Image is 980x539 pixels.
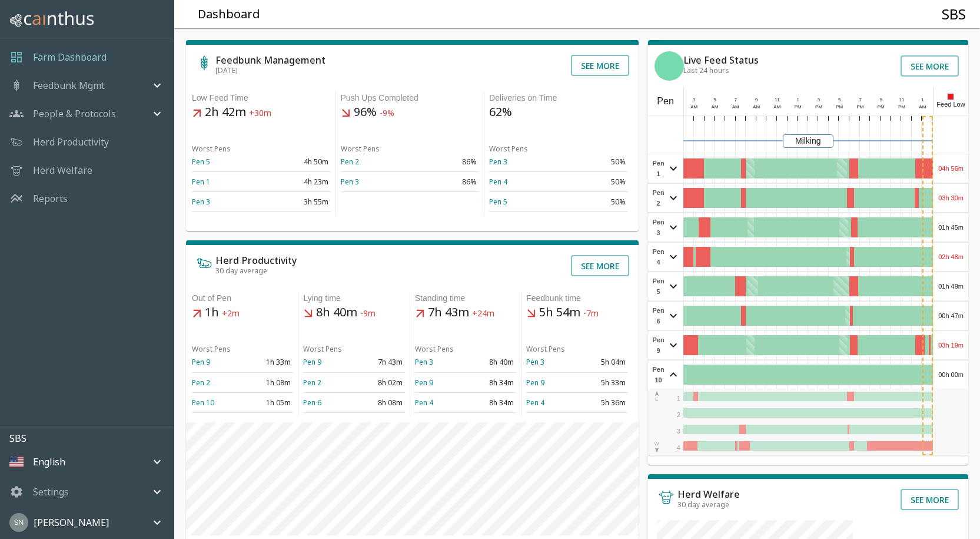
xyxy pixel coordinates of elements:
[489,177,507,187] a: Pen 4
[410,152,479,172] td: 86%
[934,361,968,389] div: 00h 00m
[261,172,331,192] td: 4h 23m
[33,485,69,499] p: Settings
[303,398,321,408] a: Pen 6
[192,197,210,207] a: Pen 3
[33,107,116,121] p: People & Protocols
[354,372,405,392] td: 8h 02m
[730,97,741,104] div: 7
[33,455,65,469] p: English
[472,308,494,319] span: +24m
[222,308,240,319] span: +2m
[583,308,599,319] span: -7m
[783,134,833,148] div: Milking
[242,352,293,372] td: 1h 33m
[33,78,105,92] p: Feedbunk Mgmt
[878,104,885,110] span: PM
[33,191,68,206] a: Reports
[192,157,210,167] a: Pen 5
[677,500,729,510] span: 30 day average
[34,515,109,530] p: [PERSON_NAME]
[834,97,845,104] div: 5
[415,292,516,305] div: Standing time
[215,55,325,65] h6: Feedbunk Management
[9,431,174,445] p: SBS
[410,172,479,192] td: 86%
[648,87,683,115] div: Pen
[918,97,928,104] div: 1
[466,352,516,372] td: 8h 40m
[795,104,802,110] span: PM
[526,305,627,321] h5: 5h 54m
[303,305,404,321] h5: 8h 40m
[934,331,968,359] div: 03h 19m
[415,398,433,408] a: Pen 4
[683,55,759,65] h6: Live Feed Status
[710,97,720,104] div: 5
[415,357,433,367] a: Pen 3
[559,172,628,192] td: 50%
[489,92,628,104] div: Deliveries on Time
[855,97,866,104] div: 7
[192,292,293,305] div: Out of Pen
[33,50,107,64] a: Farm Dashboard
[192,305,293,321] h5: 1h
[198,6,260,22] h5: Dashboard
[683,65,729,75] span: Last 24 hours
[651,217,666,238] span: Pen 3
[793,97,803,104] div: 1
[489,144,528,154] span: Worst Pens
[489,197,507,207] a: Pen 5
[466,372,516,392] td: 8h 34m
[559,192,628,212] td: 50%
[712,104,719,110] span: AM
[898,104,905,110] span: PM
[934,272,968,300] div: 01h 49m
[934,243,968,271] div: 02h 48m
[354,352,405,372] td: 7h 43m
[559,152,628,172] td: 50%
[192,357,210,367] a: Pen 9
[215,256,297,265] h6: Herd Productivity
[677,490,740,499] h6: Herd Welfare
[677,428,680,435] span: 3
[577,392,627,412] td: 5h 36m
[354,392,405,412] td: 8h 08m
[33,163,92,177] a: Herd Welfare
[690,104,697,110] span: AM
[571,255,629,276] button: See more
[303,344,342,354] span: Worst Pens
[571,55,629,76] button: See more
[192,104,331,121] h5: 2h 42m
[341,144,380,154] span: Worst Pens
[772,97,783,104] div: 11
[192,177,210,187] a: Pen 1
[577,352,627,372] td: 5h 04m
[192,144,231,154] span: Worst Pens
[360,308,376,319] span: -9m
[261,192,331,212] td: 3h 55m
[466,392,516,412] td: 8h 34m
[901,489,959,510] button: See more
[813,97,824,104] div: 3
[415,305,516,321] h5: 7h 43m
[380,108,394,119] span: -9%
[651,335,666,356] span: Pen 9
[751,97,762,104] div: 9
[242,392,293,412] td: 1h 05m
[526,292,627,305] div: Feedbunk time
[815,104,822,110] span: PM
[753,104,760,110] span: AM
[934,302,968,330] div: 00h 47m
[526,344,565,354] span: Worst Pens
[192,378,210,388] a: Pen 2
[876,97,886,104] div: 9
[341,157,359,167] a: Pen 2
[341,92,480,104] div: Push Ups Completed
[651,305,666,326] span: Pen 6
[261,152,331,172] td: 4h 50m
[934,184,968,212] div: 03h 30m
